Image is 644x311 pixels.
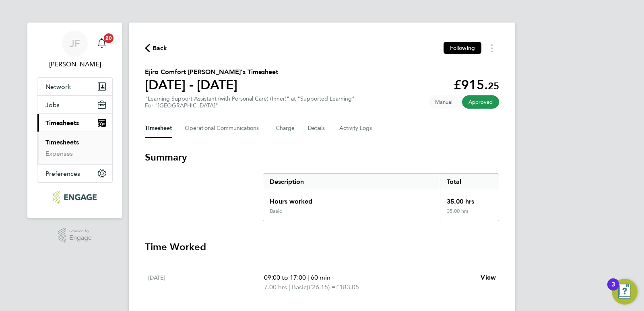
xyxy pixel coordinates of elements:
[263,174,440,190] div: Description
[263,173,499,221] div: Summary
[450,44,475,51] span: Following
[45,150,73,157] a: Expenses
[37,165,112,182] button: Preferences
[145,95,355,109] div: "Learning Support Assistant (with Personal Care) (Inner)" at "Supported Learning"
[444,42,481,54] button: Following
[94,31,110,56] a: 20
[37,191,113,204] a: Go to home page
[440,208,499,221] div: 35.00 hrs
[58,228,92,243] a: Powered byEngage
[611,284,615,295] div: 3
[70,38,80,49] span: JF
[37,60,113,69] span: Jennet Foster
[37,96,112,113] button: Jobs
[264,274,306,281] span: 09:00 to 17:00
[336,283,359,291] span: £183.05
[45,170,80,177] span: Preferences
[45,83,71,91] span: Network
[53,191,96,204] img: ncclondon-logo-retina.png
[462,95,499,109] span: This timesheet has been approved.
[488,80,499,92] span: 25
[185,119,263,138] button: Operational Communications
[45,138,79,146] a: Timesheets
[145,102,355,109] div: For "[GEOGRAPHIC_DATA]"
[145,151,499,164] h3: Summary
[145,77,278,93] h1: [DATE] - [DATE]
[270,208,282,214] div: Basic
[289,283,290,291] span: |
[153,43,167,53] span: Back
[264,283,287,291] span: 7.00 hrs
[27,23,122,218] nav: Main navigation
[104,33,114,43] span: 20
[37,31,113,69] a: JF[PERSON_NAME]
[69,228,92,235] span: Powered by
[485,42,499,54] button: Timesheets Menu
[45,101,60,109] span: Jobs
[429,95,459,109] span: This timesheet was manually created.
[311,274,330,281] span: 60 min
[45,119,79,127] span: Timesheets
[145,241,499,253] h3: Time Worked
[69,235,92,241] span: Engage
[481,273,496,282] a: View
[37,78,112,95] button: Network
[37,132,112,164] div: Timesheets
[263,190,440,208] div: Hours worked
[307,283,336,291] span: (£26.15) =
[276,119,295,138] button: Charge
[454,77,499,93] app-decimal: £915.
[481,274,496,281] span: View
[145,43,167,53] button: Back
[440,174,499,190] div: Total
[292,282,307,292] span: Basic
[339,119,373,138] button: Activity Logs
[145,119,172,138] button: Timesheet
[308,274,309,281] span: |
[145,67,278,77] h2: Ejiro Comfort [PERSON_NAME]'s Timesheet
[148,273,264,292] div: [DATE]
[308,119,326,138] button: Details
[440,190,499,208] div: 35.00 hrs
[612,279,638,305] button: Open Resource Center, 3 new notifications
[37,114,112,132] button: Timesheets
